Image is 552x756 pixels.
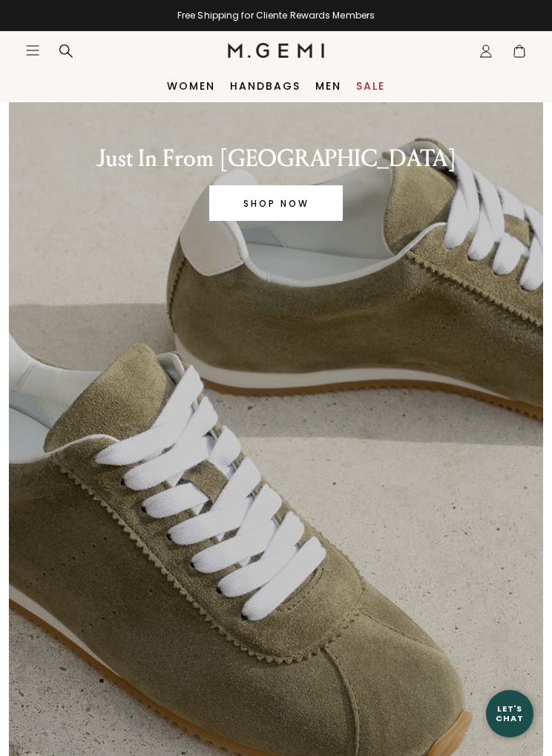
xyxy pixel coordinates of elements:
div: Let's Chat [486,704,533,723]
div: Just In From [GEOGRAPHIC_DATA] [33,144,520,173]
a: Men [315,80,341,92]
a: Women [167,80,215,92]
a: Handbags [230,80,300,92]
img: M.Gemi [228,43,325,58]
a: Banner primary button [209,185,343,221]
button: Open site menu [25,43,40,58]
a: Sale [356,80,385,92]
